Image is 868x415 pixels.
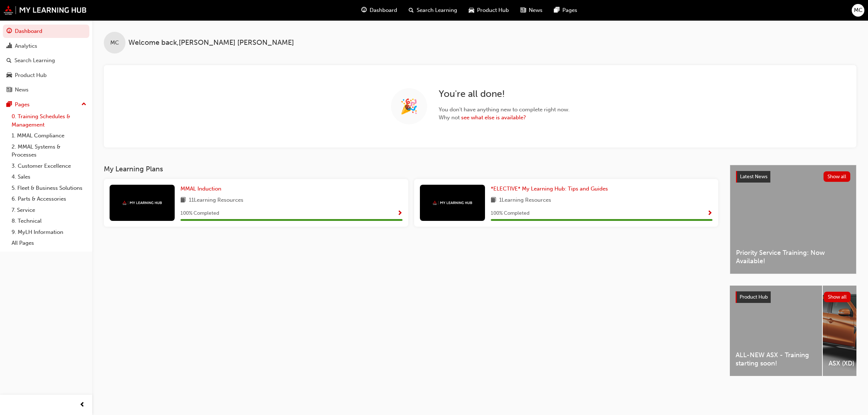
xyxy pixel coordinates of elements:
span: Priority Service Training: Now Available! [736,249,850,265]
span: 1 Learning Resources [499,196,551,205]
a: Dashboard [3,25,89,38]
a: Product HubShow all [736,291,851,303]
span: *ELECTIVE* My Learning Hub: Tips and Guides [491,185,608,192]
button: DashboardAnalyticsSearch LearningProduct HubNews [3,23,89,98]
span: chart-icon [7,43,12,50]
div: News [15,86,29,94]
span: news-icon [7,87,12,93]
button: Show all [824,292,851,302]
button: Pages [3,98,89,111]
span: You don't have anything new to complete right now. [439,106,570,114]
button: Show all [824,171,851,182]
a: 2. MMAL Systems & Processes [9,141,89,161]
a: pages-iconPages [548,3,583,18]
span: 11 Learning Resources [189,196,243,205]
span: pages-icon [7,102,12,108]
span: Why not [439,114,570,122]
span: MC [110,39,119,47]
span: Show Progress [707,210,712,217]
span: prev-icon [80,401,85,410]
a: MMAL Induction [180,185,224,193]
button: MC [852,4,864,17]
a: News [3,83,89,97]
a: Analytics [3,39,89,53]
span: search-icon [7,57,12,64]
span: 🎉 [400,102,418,111]
span: Product Hub [477,6,509,14]
a: 0. Training Schedules & Management [9,111,89,130]
a: 8. Technical [9,215,89,227]
span: Product Hub [740,294,768,300]
a: see what else is available? [461,114,526,121]
span: MMAL Induction [180,185,221,192]
span: 100 % Completed [180,209,219,218]
img: mmal [433,201,472,205]
a: guage-iconDashboard [356,3,403,18]
span: MC [854,6,863,14]
div: Product Hub [15,71,47,80]
span: News [529,6,542,14]
span: guage-icon [7,28,12,35]
span: book-icon [491,196,496,205]
img: mmal [4,5,87,15]
span: up-icon [81,100,86,109]
a: 7. Service [9,205,89,216]
span: Pages [562,6,577,14]
a: Latest NewsShow allPriority Service Training: Now Available! [730,165,856,274]
a: 6. Parts & Accessories [9,193,89,205]
span: ALL-NEW ASX - Training starting soon! [736,351,816,367]
span: Welcome back , [PERSON_NAME] [PERSON_NAME] [128,39,294,47]
span: news-icon [520,6,526,15]
button: Show Progress [707,209,712,218]
a: ALL-NEW ASX - Training starting soon! [730,286,822,376]
a: 1. MMAL Compliance [9,130,89,141]
span: Dashboard [370,6,397,14]
a: Latest NewsShow all [736,171,850,183]
a: news-iconNews [515,3,548,18]
span: book-icon [180,196,186,205]
span: car-icon [469,6,474,15]
h2: You're all done! [439,88,570,100]
a: 4. Sales [9,171,89,183]
span: search-icon [409,6,414,15]
a: All Pages [9,238,89,249]
div: Pages [15,100,30,109]
a: 5. Fleet & Business Solutions [9,183,89,194]
button: Show Progress [397,209,403,218]
span: guage-icon [361,6,367,15]
span: Show Progress [397,210,403,217]
a: Product Hub [3,69,89,82]
h3: My Learning Plans [104,165,718,173]
a: 9. MyLH Information [9,227,89,238]
span: pages-icon [554,6,559,15]
div: Search Learning [14,56,55,65]
img: mmal [122,201,162,205]
div: Analytics [15,42,37,50]
a: Search Learning [3,54,89,67]
a: *ELECTIVE* My Learning Hub: Tips and Guides [491,185,611,193]
a: 3. Customer Excellence [9,161,89,172]
span: 100 % Completed [491,209,529,218]
a: car-iconProduct Hub [463,3,515,18]
span: Latest News [740,174,767,180]
a: search-iconSearch Learning [403,3,463,18]
span: car-icon [7,72,12,79]
span: Search Learning [417,6,457,14]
